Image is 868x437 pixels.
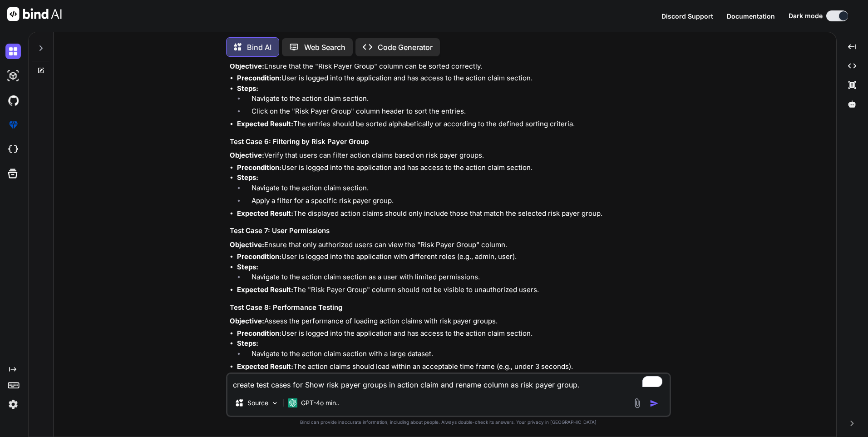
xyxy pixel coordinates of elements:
strong: Objective: [230,240,264,249]
li: The action claims should load within an acceptable time frame (e.g., under 3 seconds). [237,362,669,372]
strong: Expected Result: [237,285,293,294]
p: Verify that users can filter action claims based on risk payer groups. [230,150,669,161]
span: Dark mode [789,11,823,20]
span: Documentation [727,12,775,20]
p: Ensure that only authorized users can view the "Risk Payer Group" column. [230,240,669,250]
strong: Steps: [237,173,258,182]
li: Navigate to the action claim section. [244,183,669,196]
strong: Precondition: [237,329,281,338]
img: Pick Models [271,399,279,407]
li: User is logged into the application and has access to the action claim section. [237,73,669,84]
h3: Test Case 6: Filtering by Risk Payer Group [230,137,669,147]
li: Navigate to the action claim section as a user with limited permissions. [244,272,669,285]
h3: Test Case 7: User Permissions [230,226,669,236]
li: User is logged into the application and has access to the action claim section. [237,328,669,339]
img: GPT-4o mini [288,398,297,407]
strong: Steps: [237,339,258,348]
strong: Precondition: [237,163,281,172]
strong: Precondition: [237,74,281,82]
img: darkChat [5,44,21,59]
strong: Objective: [230,151,264,159]
img: icon [650,399,659,408]
li: User is logged into the application with different roles (e.g., admin, user). [237,252,669,262]
img: attachment [632,398,642,408]
strong: Precondition: [237,252,281,261]
img: Bind AI [7,7,62,21]
li: The displayed action claims should only include those that match the selected risk payer group. [237,209,669,219]
p: Ensure that the "Risk Payer Group" column can be sorted correctly. [230,61,669,72]
p: Bind AI [247,42,271,53]
h3: Test Case 8: Performance Testing [230,303,669,313]
button: Documentation [727,11,775,21]
strong: Expected Result: [237,119,293,128]
button: Discord Support [661,11,713,21]
p: Code Generator [378,42,433,53]
strong: Expected Result: [237,209,293,218]
p: Source [247,398,268,407]
strong: Steps: [237,263,258,271]
strong: Expected Result: [237,362,293,371]
p: Assess the performance of loading action claims with risk payer groups. [230,316,669,327]
li: Click on the "Risk Payer Group" column header to sort the entries. [244,106,669,119]
img: settings [5,397,21,412]
strong: Steps: [237,84,258,93]
strong: Objective: [230,317,264,325]
li: Apply a filter for a specific risk payer group. [244,196,669,209]
img: cloudideIcon [5,142,21,157]
li: The entries should be sorted alphabetically or according to the defined sorting criteria. [237,119,669,129]
textarea: To enrich screen reader interactions, please activate Accessibility in Grammarly extension settings [227,374,670,390]
strong: Objective: [230,62,264,70]
p: Web Search [304,42,345,53]
p: GPT-4o min.. [301,398,340,407]
img: githubDark [5,93,21,108]
li: User is logged into the application and has access to the action claim section. [237,163,669,173]
span: Discord Support [661,12,713,20]
li: Navigate to the action claim section with a large dataset. [244,349,669,362]
img: premium [5,117,21,133]
img: darkAi-studio [5,68,21,84]
li: Navigate to the action claim section. [244,94,669,106]
p: Bind can provide inaccurate information, including about people. Always double-check its answers.... [226,419,671,426]
li: The "Risk Payer Group" column should not be visible to unauthorized users. [237,285,669,295]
